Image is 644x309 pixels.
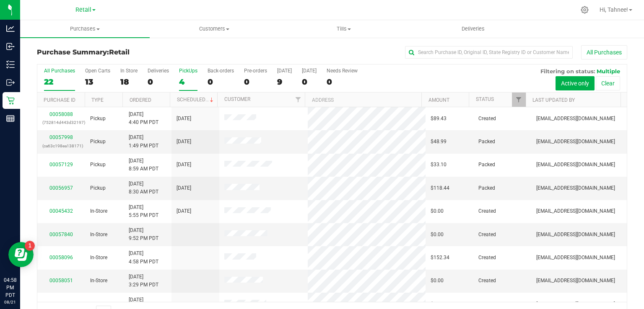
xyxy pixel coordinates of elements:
[129,111,158,126] span: [DATE] 4:40 PM PDT
[556,76,595,90] button: Active only
[450,25,496,33] span: Deliveries
[6,42,15,51] inline-svg: Inbound
[302,68,317,74] div: [DATE]
[431,138,447,146] span: $48.99
[129,273,158,289] span: [DATE] 3:29 PM PDT
[85,68,110,74] div: Open Carts
[536,254,615,262] span: [EMAIL_ADDRESS][DOMAIN_NAME]
[25,241,35,251] iframe: Resource center unread badge
[90,161,106,169] span: Pickup
[42,142,80,150] p: (ca63c198ea138171)
[540,68,595,75] span: Filtering on status:
[476,96,494,102] a: Status
[177,184,191,192] span: [DATE]
[431,277,444,285] span: $0.00
[478,277,496,285] span: Created
[177,161,191,169] span: [DATE]
[44,68,75,74] div: All Purchases
[244,68,267,74] div: Pre-orders
[129,227,158,242] span: [DATE] 9:52 PM PDT
[4,276,16,299] p: 04:58 PM PDT
[37,49,234,56] h3: Purchase Summary:
[327,77,358,87] div: 0
[512,93,526,107] a: Filter
[20,25,150,33] span: Purchases
[90,115,106,123] span: Pickup
[6,60,15,69] inline-svg: Inventory
[478,184,495,192] span: Packed
[478,138,495,146] span: Packed
[179,68,197,74] div: PickUps
[44,77,75,87] div: 22
[6,114,15,123] inline-svg: Reports
[597,68,620,75] span: Multiple
[129,250,158,265] span: [DATE] 4:58 PM PDT
[150,25,279,33] span: Customers
[478,115,496,123] span: Created
[579,6,590,14] div: Manage settings
[85,77,110,87] div: 13
[405,46,573,59] input: Search Purchase ID, Original ID, State Registry ID or Customer Name...
[291,93,305,107] a: Filter
[44,97,75,103] a: Purchase ID
[208,77,234,87] div: 0
[478,300,496,308] span: Created
[431,161,447,169] span: $33.10
[49,278,73,283] a: 00058051
[244,77,267,87] div: 0
[478,254,496,262] span: Created
[90,300,107,308] span: In-Store
[90,138,106,146] span: Pickup
[129,134,158,149] span: [DATE] 1:49 PM PDT
[179,77,197,87] div: 4
[120,68,138,74] div: In Store
[148,68,169,74] div: Deliveries
[279,25,408,33] span: Tills
[129,180,158,196] span: [DATE] 8:30 AM PDT
[536,161,615,169] span: [EMAIL_ADDRESS][DOMAIN_NAME]
[431,254,449,262] span: $152.34
[20,20,150,38] a: Purchases
[8,242,34,267] iframe: Resource center
[49,134,73,140] a: 00057998
[49,208,73,214] a: 00045432
[49,162,73,167] a: 00057129
[6,96,15,105] inline-svg: Retail
[129,203,158,219] span: [DATE] 5:55 PM PDT
[177,97,215,103] a: Scheduled
[49,232,73,237] a: 00057840
[408,20,538,38] a: Deliveries
[431,115,447,123] span: $89.43
[536,300,615,308] span: [EMAIL_ADDRESS][DOMAIN_NAME]
[90,207,107,215] span: In-Store
[6,24,15,33] inline-svg: Analytics
[109,48,130,56] span: Retail
[431,184,449,192] span: $118.44
[478,231,496,239] span: Created
[279,20,408,38] a: Tills
[90,254,107,262] span: In-Store
[6,78,15,87] inline-svg: Outbound
[42,118,80,126] p: (752814d443d32197)
[600,6,628,13] span: Hi, Tahnee!
[581,45,627,59] button: All Purchases
[478,161,495,169] span: Packed
[428,97,449,103] a: Amount
[536,277,615,285] span: [EMAIL_ADDRESS][DOMAIN_NAME]
[4,299,16,305] p: 08/21
[302,77,317,87] div: 0
[49,185,73,191] a: 00056957
[431,231,444,239] span: $0.00
[431,300,444,308] span: $0.00
[148,77,169,87] div: 0
[536,231,615,239] span: [EMAIL_ADDRESS][DOMAIN_NAME]
[90,184,106,192] span: Pickup
[536,207,615,215] span: [EMAIL_ADDRESS][DOMAIN_NAME]
[177,138,191,146] span: [DATE]
[224,96,250,102] a: Customer
[177,207,191,215] span: [DATE]
[305,93,421,107] th: Address
[478,207,496,215] span: Created
[277,68,292,74] div: [DATE]
[277,77,292,87] div: 9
